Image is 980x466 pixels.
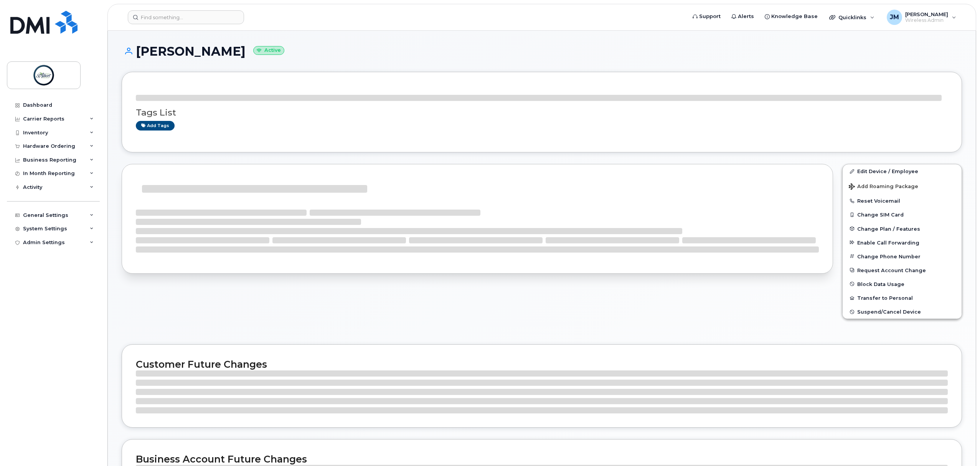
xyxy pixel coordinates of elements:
span: Enable Call Forwarding [857,240,919,245]
a: Add tags [136,121,175,131]
button: Enable Call Forwarding [843,236,962,250]
h1: [PERSON_NAME] [122,45,962,58]
small: Active [253,46,284,55]
span: Add Roaming Package [849,183,918,191]
span: Change Plan / Features [857,226,920,231]
button: Add Roaming Package [843,178,962,194]
button: Change SIM Card [843,208,962,221]
h2: Business Account Future Changes [136,453,948,465]
button: Change Phone Number [843,250,962,263]
button: Transfer to Personal [843,291,962,305]
button: Reset Voicemail [843,194,962,208]
button: Change Plan / Features [843,222,962,236]
button: Suspend/Cancel Device [843,305,962,319]
button: Block Data Usage [843,277,962,291]
span: Suspend/Cancel Device [857,309,921,315]
h2: Customer Future Changes [136,359,948,370]
a: Edit Device / Employee [843,164,962,178]
h3: Tags List [136,108,948,117]
button: Request Account Change [843,263,962,277]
